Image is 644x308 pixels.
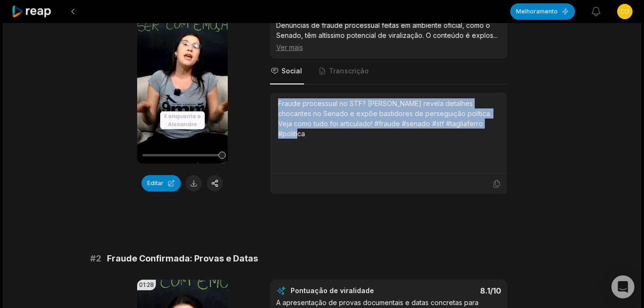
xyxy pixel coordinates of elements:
font: Melhoramento [516,8,558,15]
span: Fraude Confirmada: Provas e Datas [107,252,258,265]
div: Pontuação de viralidade [291,286,394,296]
div: Fraude processual no STF? [PERSON_NAME] revela detalhes chocantes no Senado e expõe bastidores de... [278,98,499,139]
div: Abra o Intercom Messenger [611,275,634,298]
span: Social [281,66,302,76]
span: Transcrição [329,66,369,76]
nav: Guias [270,59,507,84]
font: 2 [96,253,101,263]
div: 8.1 /10 [398,286,501,296]
button: Melhoramento [510,3,575,20]
font: Editar [147,179,164,187]
span: # [90,252,101,265]
div: Ver mais [276,42,501,52]
button: Editar [141,175,181,191]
